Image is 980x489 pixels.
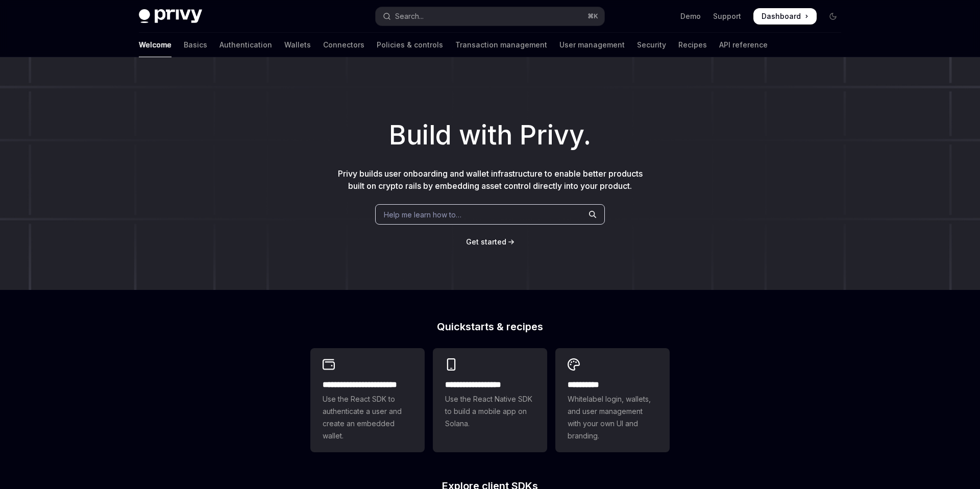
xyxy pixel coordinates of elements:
a: Transaction management [455,33,547,57]
a: **** *****Whitelabel login, wallets, and user management with your own UI and branding. [555,348,670,452]
button: Toggle dark mode [825,8,841,25]
a: Connectors [323,33,364,57]
span: ⌘ K [587,12,598,20]
h2: Quickstarts & recipes [310,322,670,332]
a: Security [637,33,666,57]
span: Privy builds user onboarding and wallet infrastructure to enable better products built on crypto ... [338,168,643,191]
span: Whitelabel login, wallets, and user management with your own UI and branding. [568,393,657,442]
a: Basics [184,33,207,57]
div: Search... [395,10,424,22]
span: Help me learn how to… [384,209,461,220]
a: Policies & controls [377,33,443,57]
a: Welcome [139,33,171,57]
a: Authentication [219,33,272,57]
a: Support [713,11,741,21]
a: Wallets [284,33,311,57]
a: Recipes [678,33,707,57]
h1: Build with Privy. [16,115,964,155]
a: API reference [719,33,768,57]
a: **** **** **** ***Use the React Native SDK to build a mobile app on Solana. [433,348,547,452]
a: Get started [466,237,506,247]
span: Use the React Native SDK to build a mobile app on Solana. [445,393,535,430]
img: dark logo [139,9,202,23]
span: Dashboard [762,11,801,21]
span: Use the React SDK to authenticate a user and create an embedded wallet. [323,393,412,442]
button: Open search [376,7,604,26]
a: Demo [680,11,701,21]
span: Get started [466,237,506,246]
a: Dashboard [753,8,817,25]
a: User management [559,33,625,57]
